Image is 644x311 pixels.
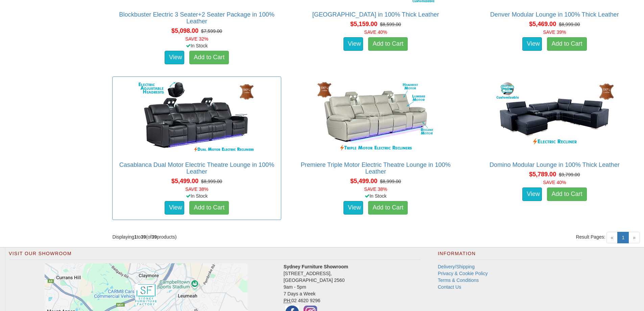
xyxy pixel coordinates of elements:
[350,21,377,27] span: $5,159.00
[111,193,282,199] div: In Stock
[529,171,556,178] span: $5,789.00
[185,186,208,192] font: SAVE 38%
[185,36,208,42] font: SAVE 32%
[165,51,184,64] a: View
[380,22,401,27] del: $8,599.00
[438,284,461,290] a: Contact Us
[543,180,566,185] font: SAVE 40%
[9,251,421,260] h2: Visit Our Showroom
[284,298,291,304] abbr: Phone
[494,80,615,155] img: Domino Modular Lounge in 100% Thick Leather
[606,232,618,243] span: «
[136,80,258,155] img: Casablanca Dual Motor Electric Theatre Lounge in 100% Leather
[290,193,461,199] div: In Stock
[438,251,582,260] h2: Information
[301,161,450,175] a: Premiere Triple Motor Electric Theatre Lounge in 100% Leather
[189,51,229,64] a: Add to Cart
[284,264,348,269] strong: Sydney Furniture Showroom
[201,28,222,34] del: $7,599.00
[617,232,629,243] a: 1
[171,178,198,184] span: $5,499.00
[438,271,488,276] a: Privacy & Cookie Policy
[134,234,137,240] strong: 1
[522,187,542,201] a: View
[119,161,275,175] a: Casablanca Dual Motor Electric Theatre Lounge in 100% Leather
[141,234,146,240] strong: 39
[312,11,439,18] a: [GEOGRAPHIC_DATA] in 100% Thick Leather
[559,22,580,27] del: $8,999.00
[522,37,542,51] a: View
[559,172,580,177] del: $9,799.00
[490,11,619,18] a: Denver Modular Lounge in 100% Thick Leather
[171,27,198,34] span: $5,098.00
[111,42,282,49] div: In Stock
[547,187,587,201] a: Add to Cart
[189,201,229,215] a: Add to Cart
[343,201,363,215] a: View
[576,234,605,240] span: Result Pages:
[380,179,401,184] del: $8,999.00
[547,37,587,51] a: Add to Cart
[165,201,184,215] a: View
[438,264,475,269] a: Delivery/Shipping
[201,179,222,184] del: $8,999.00
[543,29,566,35] font: SAVE 39%
[368,201,408,215] a: Add to Cart
[438,277,479,283] a: Terms & Conditions
[119,11,275,25] a: Blockbuster Electric 3 Seater+2 Seater Package in 100% Leather
[343,37,363,51] a: View
[364,186,387,192] font: SAVE 38%
[315,80,436,155] img: Premiere Triple Motor Electric Theatre Lounge in 100% Leather
[529,21,556,27] span: $5,469.00
[490,161,620,168] a: Domino Modular Lounge in 100% Thick Leather
[107,234,376,240] div: Displaying to (of products)
[628,232,640,243] span: »
[364,29,387,35] font: SAVE 40%
[151,234,157,240] strong: 39
[368,37,408,51] a: Add to Cart
[350,178,377,184] span: $5,499.00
